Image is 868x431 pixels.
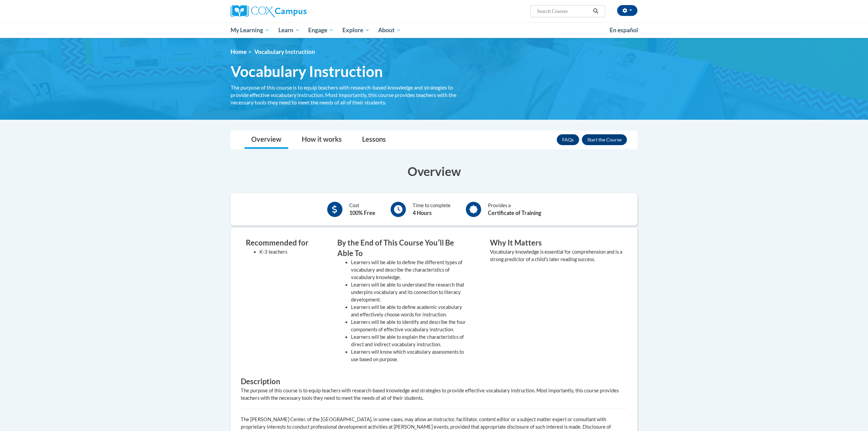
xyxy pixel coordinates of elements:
a: Engage [304,22,338,38]
a: En español [605,23,643,37]
a: Cox Campus [231,5,359,17]
div: Time to complete [413,202,451,217]
b: 100% Free [349,210,375,216]
b: Certificate of Training [488,210,541,216]
a: My Learning [226,22,274,38]
span: Engage [308,26,334,34]
li: Learners will be able to define the different types of vocabulary and describe the characteristic... [351,259,470,281]
li: Learners will be able to explain the characteristics of direct and indirect vocabulary instruction. [351,333,470,348]
li: Learners will know which vocabulary assessments to use based on purpose. [351,348,470,363]
span: About [378,26,401,34]
div: Cost [349,202,375,217]
a: About [374,22,406,38]
a: Overview [244,131,288,149]
div: The purpose of this course is to equip teachers with research-based knowledge and strategies to p... [231,84,465,106]
a: Lessons [355,131,393,149]
img: Cox Campus [231,5,307,17]
span: Vocabulary Instruction [231,62,383,80]
span: My Learning [231,26,270,34]
b: 4 Hours [413,210,432,216]
li: Learners will be able to identify and describe the four components of effective vocabulary instru... [351,318,470,333]
span: Learn [278,26,300,34]
span: Vocabulary Instruction [254,48,315,55]
div: Main menu [220,22,648,38]
button: Account Settings [617,5,637,16]
button: Enroll [582,134,627,145]
li: Learners will be able to define academic vocabulary and effectively choose words for instruction. [351,303,470,318]
value: Vocabulary knowledge is essential for comprehension and is a strong predictor of a child's later ... [490,249,622,262]
a: Explore [338,22,374,38]
a: Home [231,48,246,55]
a: How it works [295,131,349,149]
div: The purpose of this course is to equip teachers with research-based knowledge and strategies to p... [241,387,627,402]
h3: Description [241,376,627,387]
li: Learners will be able to understand the research that underpins vocabulary and its connection to ... [351,281,470,303]
input: Search Courses [536,7,591,15]
span: En español [610,26,638,34]
a: FAQs [557,134,579,145]
button: Search [591,7,601,15]
a: Learn [274,22,304,38]
h3: By the End of This Course Youʹll Be Able To [337,238,470,259]
li: K-3 teachers [259,248,317,256]
h3: Why It Matters [490,238,622,248]
span: Explore [342,26,370,34]
h3: Overview [231,163,637,180]
h3: Recommended for [246,238,317,248]
div: Provides a [488,202,541,217]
